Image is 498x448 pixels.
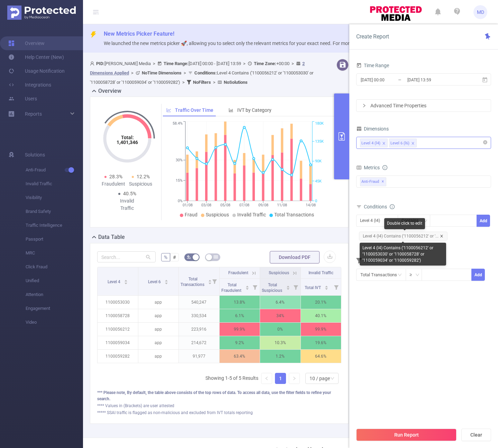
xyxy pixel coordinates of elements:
[477,215,490,227] button: Add
[220,296,260,309] p: 13.8%
[409,269,417,280] div: ≥
[246,285,249,287] i: icon: caret-up
[124,279,128,283] div: Sort
[275,373,286,384] a: 1
[164,254,167,260] span: %
[440,234,443,238] i: icon: close
[262,283,283,293] span: Total Suspicious
[315,139,324,144] tspan: 135K
[182,203,192,207] tspan: 01/08
[182,70,188,75] span: >
[98,296,138,309] p: 1100053030
[286,287,290,289] i: icon: caret-down
[402,215,423,226] div: Contains
[220,203,230,207] tspan: 05/08
[8,64,65,78] a: Usage Notification
[173,122,183,126] tspan: 58.4%
[260,309,301,322] p: 34%
[137,174,150,179] span: 12.2%
[181,277,205,287] span: Total Transactions
[220,309,260,322] p: 6.1%
[315,159,322,164] tspan: 90K
[356,429,456,441] button: Run Report
[356,33,389,40] span: Create Report
[423,219,427,224] i: icon: down
[289,61,296,66] span: >
[407,75,463,84] input: End date
[90,70,313,85] span: Level 4 Contains ('1100056212' or '1100053030' or '1100058728' or '1100059034' or '1100059282')
[360,177,386,186] span: Anti-Fraud
[96,61,104,66] b: PID:
[286,285,290,289] div: Sort
[166,108,171,113] i: icon: line-chart
[104,41,399,46] span: We launched the new metrics picker 🚀, allowing you to select only the relevant metrics for your e...
[187,255,191,259] i: icon: bg-colors
[360,138,388,147] li: Level 4 (l4)
[214,255,218,259] i: icon: table
[245,285,249,289] div: Sort
[269,270,289,275] span: Suspicious
[127,180,155,188] div: Suspicious
[359,232,448,241] span: Level 4 (l4) Contains ('1100056212' or '...
[228,270,248,275] span: Fraudulent
[356,165,380,170] span: Metrics
[98,350,138,363] p: 1100059282
[98,233,125,241] h2: Data Table
[90,61,96,66] i: icon: user
[151,61,157,66] span: >
[208,281,212,284] i: icon: caret-down
[176,178,183,183] tspan: 15%
[148,279,162,284] span: Level 6
[179,323,219,336] p: 223,916
[305,285,322,290] span: Total IVT
[237,212,266,217] span: Invalid Traffic
[175,107,213,113] span: Traffic Over Time
[301,309,341,322] p: 40.1%
[362,104,366,108] i: icon: right
[361,139,380,148] div: Level 4 (l4)
[357,100,491,111] div: icon: rightAdvanced Time Properties
[8,92,37,106] a: Users
[25,107,42,121] a: Reports
[324,285,328,287] i: icon: caret-up
[179,309,219,322] p: 330,534
[220,323,260,336] p: 99.9%
[90,31,97,38] i: icon: thunderbolt
[382,165,387,170] i: icon: info-circle
[124,281,128,284] i: icon: caret-down
[301,323,341,336] p: 99.9%
[260,323,301,336] p: 0%
[364,204,395,209] span: Conditions
[301,296,341,309] p: 20.1%
[291,279,301,295] i: Filter menu
[224,80,248,85] b: No Solutions
[208,279,212,281] i: icon: caret-up
[8,36,45,50] a: Overview
[239,203,249,207] tspan: 07/08
[100,180,127,188] div: Fraudulent
[229,108,233,113] i: icon: bar-chart
[265,376,269,380] i: icon: left
[211,80,218,85] span: >
[26,302,83,315] span: Engagement
[356,258,377,263] span: Filters
[113,197,141,212] div: Invalid Traffic
[26,260,83,274] span: Click Fraud
[301,336,341,349] p: 19.6%
[98,309,138,322] p: 1100058728
[301,350,341,363] p: 64.6%
[356,126,389,132] span: Dimensions
[292,376,296,380] i: icon: right
[165,279,168,281] i: icon: caret-up
[185,212,197,217] span: Fraud
[26,205,83,218] span: Brand Safety
[97,389,341,402] div: *** Please note, By default, the table above consists of the top rows of data. To access all data...
[26,274,83,288] span: Unified
[26,288,83,302] span: Attention
[220,336,260,349] p: 9.2%
[246,287,249,289] i: icon: caret-down
[138,309,179,322] p: app
[461,429,491,441] button: Clear
[382,142,386,146] i: icon: close
[98,323,138,336] p: 1100056212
